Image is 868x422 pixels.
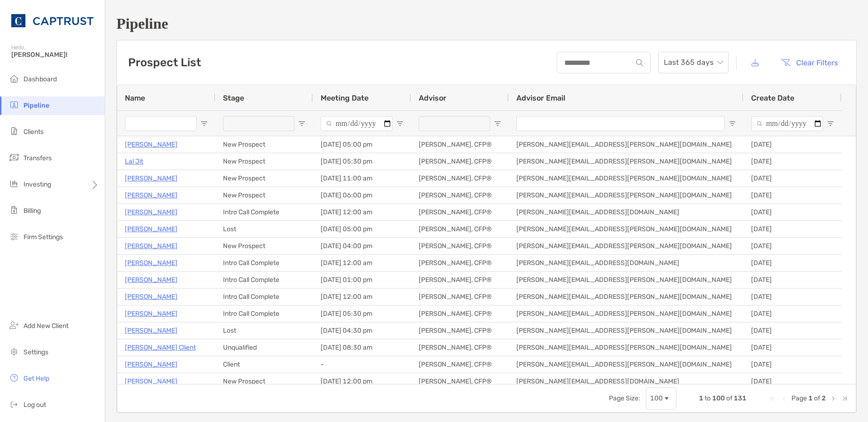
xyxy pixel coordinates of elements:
[313,136,411,153] div: [DATE] 05:00 pm
[650,394,663,402] div: 100
[125,206,177,218] p: [PERSON_NAME]
[125,223,177,235] a: [PERSON_NAME]
[313,289,411,305] div: [DATE] 12:00 am
[313,170,411,187] div: [DATE] 11:00 am
[313,204,411,220] div: [DATE] 12:00 am
[744,339,842,356] div: [DATE]
[125,325,177,336] a: [PERSON_NAME]
[215,136,313,153] div: New Prospect
[411,136,509,153] div: [PERSON_NAME], CFP®
[509,238,744,254] div: [PERSON_NAME][EMAIL_ADDRESS][PERSON_NAME][DOMAIN_NAME]
[125,359,177,370] a: [PERSON_NAME]
[8,399,20,410] img: logout icon
[744,289,842,305] div: [DATE]
[494,120,501,127] button: Open Filter Menu
[509,322,744,339] div: [PERSON_NAME][EMAIL_ADDRESS][PERSON_NAME][DOMAIN_NAME]
[411,322,509,339] div: [PERSON_NAME], CFP®
[8,231,20,242] img: firm-settings icon
[8,346,20,357] img: settings icon
[814,394,820,402] span: of
[827,120,834,127] button: Open Filter Menu
[609,394,640,402] div: Page Size:
[125,274,177,286] a: [PERSON_NAME]
[23,375,49,383] span: Get Help
[822,394,826,402] span: 2
[791,394,807,402] span: Page
[411,255,509,271] div: [PERSON_NAME], CFP®
[125,375,177,387] a: [PERSON_NAME]
[516,116,725,131] input: Advisor Email Filter Input
[125,189,177,201] a: [PERSON_NAME]
[411,238,509,254] div: [PERSON_NAME], CFP®
[516,94,565,102] span: Advisor Email
[313,238,411,254] div: [DATE] 04:00 pm
[744,136,842,153] div: [DATE]
[411,153,509,170] div: [PERSON_NAME], CFP®
[509,356,744,373] div: [PERSON_NAME][EMAIL_ADDRESS][PERSON_NAME][DOMAIN_NAME]
[116,15,857,32] h1: Pipeline
[744,322,842,339] div: [DATE]
[125,139,177,150] p: [PERSON_NAME]
[509,339,744,356] div: [PERSON_NAME][EMAIL_ADDRESS][PERSON_NAME][DOMAIN_NAME]
[125,240,177,252] p: [PERSON_NAME]
[321,94,369,102] span: Meeting Date
[8,152,20,163] img: transfers icon
[215,204,313,220] div: Intro Call Complete
[636,59,643,66] img: input icon
[313,356,411,373] div: -
[509,305,744,322] div: [PERSON_NAME][EMAIL_ADDRESS][PERSON_NAME][DOMAIN_NAME]
[321,116,392,131] input: Meeting Date Filter Input
[215,339,313,356] div: Unqualified
[298,120,306,127] button: Open Filter Menu
[744,204,842,220] div: [DATE]
[664,52,723,73] span: Last 365 days
[313,255,411,271] div: [DATE] 12:00 am
[509,187,744,203] div: [PERSON_NAME][EMAIL_ADDRESS][PERSON_NAME][DOMAIN_NAME]
[215,221,313,237] div: Lost
[23,128,44,136] span: Clients
[509,170,744,187] div: [PERSON_NAME][EMAIL_ADDRESS][PERSON_NAME][DOMAIN_NAME]
[509,255,744,271] div: [PERSON_NAME][EMAIL_ADDRESS][DOMAIN_NAME]
[223,94,244,102] span: Stage
[751,94,794,102] span: Create Date
[769,395,776,402] div: First Page
[411,289,509,305] div: [PERSON_NAME], CFP®
[8,178,20,189] img: investing icon
[23,233,63,241] span: Firm Settings
[726,394,732,402] span: of
[125,308,177,320] a: [PERSON_NAME]
[23,348,48,356] span: Settings
[712,394,725,402] span: 100
[744,187,842,203] div: [DATE]
[411,339,509,356] div: [PERSON_NAME], CFP®
[808,394,813,402] span: 1
[215,289,313,305] div: Intro Call Complete
[729,120,736,127] button: Open Filter Menu
[215,170,313,187] div: New Prospect
[215,305,313,322] div: Intro Call Complete
[705,394,711,402] span: to
[411,272,509,288] div: [PERSON_NAME], CFP®
[780,395,788,402] div: Previous Page
[509,136,744,153] div: [PERSON_NAME][EMAIL_ADDRESS][PERSON_NAME][DOMAIN_NAME]
[215,238,313,254] div: New Prospect
[8,125,20,137] img: clients icon
[313,272,411,288] div: [DATE] 01:00 pm
[744,255,842,271] div: [DATE]
[23,322,69,330] span: Add New Client
[509,221,744,237] div: [PERSON_NAME][EMAIL_ADDRESS][PERSON_NAME][DOMAIN_NAME]
[128,56,201,69] h3: Prospect List
[744,221,842,237] div: [DATE]
[125,342,196,353] a: [PERSON_NAME] Client
[313,322,411,339] div: [DATE] 04:30 pm
[411,204,509,220] div: [PERSON_NAME], CFP®
[125,172,177,184] a: [PERSON_NAME]
[411,170,509,187] div: [PERSON_NAME], CFP®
